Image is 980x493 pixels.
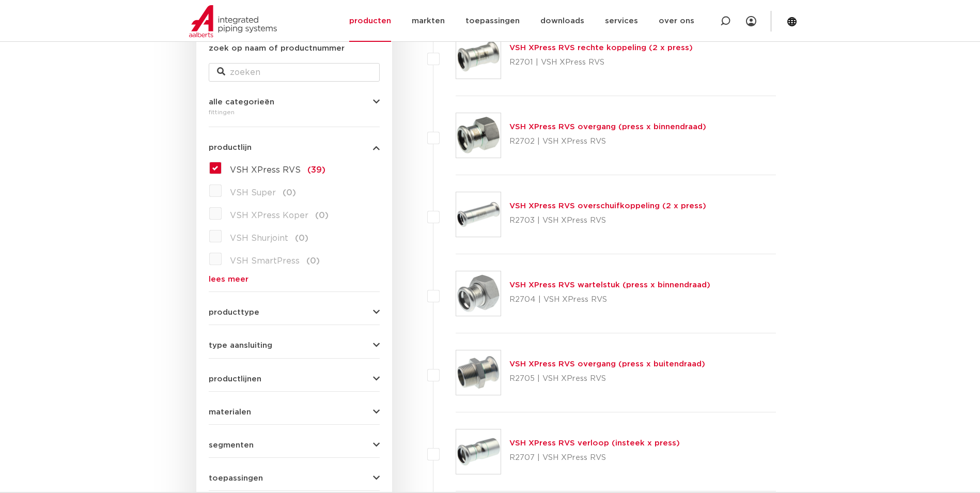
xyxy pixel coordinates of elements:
span: (0) [295,234,308,242]
p: R2707 | VSH XPress RVS [509,450,680,466]
a: lees meer [209,275,380,283]
span: alle categorieën [209,98,274,106]
span: VSH Super [230,189,276,197]
button: alle categorieën [209,98,380,106]
a: VSH XPress RVS verloop (insteek x press) [509,439,680,447]
p: R2701 | VSH XPress RVS [509,54,693,71]
img: Thumbnail for VSH XPress RVS overgang (press x buitendraad) [456,350,501,395]
button: productlijnen [209,375,380,383]
a: VSH XPress RVS overschuifkoppeling (2 x press) [509,202,706,210]
div: fittingen [209,106,380,118]
p: R2705 | VSH XPress RVS [509,371,705,387]
button: type aansluiting [209,342,380,349]
span: (0) [315,211,329,220]
span: (0) [306,257,320,265]
a: VSH XPress RVS overgang (press x buitendraad) [509,360,705,368]
button: productlijn [209,144,380,151]
img: Thumbnail for VSH XPress RVS overgang (press x binnendraad) [456,113,501,158]
input: zoeken [209,63,380,82]
span: VSH XPress RVS [230,166,301,174]
span: segmenten [209,441,254,449]
span: productlijn [209,144,252,151]
a: VSH XPress RVS overgang (press x binnendraad) [509,123,706,131]
img: Thumbnail for VSH XPress RVS verloop (insteek x press) [456,429,501,474]
img: Thumbnail for VSH XPress RVS wartelstuk (press x binnendraad) [456,271,501,316]
p: R2704 | VSH XPress RVS [509,291,710,308]
a: VSH XPress RVS rechte koppeling (2 x press) [509,44,693,52]
span: (39) [307,166,325,174]
span: type aansluiting [209,342,272,349]
img: Thumbnail for VSH XPress RVS overschuifkoppeling (2 x press) [456,192,501,237]
span: producttype [209,309,259,316]
img: Thumbnail for VSH XPress RVS rechte koppeling (2 x press) [456,34,501,79]
button: toepassingen [209,474,380,482]
span: VSH Shurjoint [230,234,288,242]
a: VSH XPress RVS wartelstuk (press x binnendraad) [509,281,710,289]
p: R2702 | VSH XPress RVS [509,133,706,150]
span: VSH SmartPress [230,257,300,265]
button: materialen [209,408,380,416]
span: (0) [283,189,296,197]
button: producttype [209,309,380,316]
span: toepassingen [209,474,263,482]
button: segmenten [209,441,380,449]
span: VSH XPress Koper [230,211,308,220]
p: R2703 | VSH XPress RVS [509,212,706,229]
label: zoek op naam of productnummer [209,42,345,55]
span: materialen [209,408,251,416]
span: productlijnen [209,375,261,383]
